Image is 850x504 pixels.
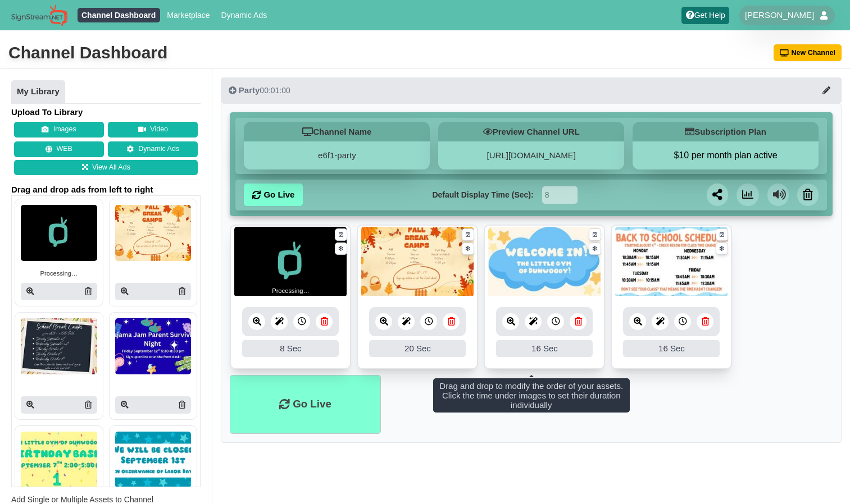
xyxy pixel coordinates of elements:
a: Marketplace [163,8,214,22]
button: New Channel [774,44,842,61]
button: $10 per month plan active [633,150,819,161]
span: Party [239,85,260,95]
button: Images [14,122,104,138]
span: Drag and drop ads from left to right [11,184,201,195]
div: 20 Sec [369,340,466,357]
a: Dynamic Ads [108,141,198,157]
a: [URL][DOMAIN_NAME] [487,150,576,160]
h5: Channel Name [244,122,430,141]
small: Processing… [40,269,78,278]
h5: Subscription Plan [633,122,819,141]
a: Channel Dashboard [78,8,160,22]
img: P250x250 image processing20250913 1472544 1k6wylf [21,318,97,374]
img: 92.484 kb [488,227,601,297]
a: Dynamic Ads [217,8,271,22]
img: P250x250 image processing20250817 804745 1nm4awa [115,432,192,488]
li: Go Live [230,375,380,434]
img: P250x250 image processing20250906 996236 7n2vdi [115,318,192,374]
span: [PERSON_NAME] [745,10,814,21]
div: 16 Sec [496,340,593,357]
span: Add Single or Multiple Assets to Channel [11,495,153,504]
div: e6f1-party [244,141,430,169]
img: P250x250 image processing20250916 1593173 1ycffyq [115,205,192,261]
label: Default Display Time (Sec): [432,189,533,201]
a: Get Help [681,7,729,24]
button: Video [108,122,198,138]
a: View All Ads [14,160,198,176]
div: 8 Sec [242,340,339,357]
h5: Preview Channel URL [438,122,624,141]
h4: Upload To Library [11,107,201,118]
small: Processing… [272,286,310,296]
img: Sign stream loading animation [21,205,97,261]
button: Party00:01:00 [221,77,842,103]
input: Seconds [542,186,578,204]
img: 196.202 kb [615,227,728,297]
div: 16 Sec [623,340,720,357]
img: Sign Stream.NET [11,4,67,26]
div: 00:01:00 [229,85,290,96]
button: WEB [14,141,104,157]
img: Sign stream loading animation [234,227,347,297]
a: My Library [11,80,65,104]
div: Channel Dashboard [8,42,167,64]
iframe: Chat Widget [794,450,850,504]
img: 184.735 kb [361,227,474,297]
a: Go Live [244,184,303,206]
img: P250x250 image processing20250823 996236 3j9ty [21,432,97,488]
